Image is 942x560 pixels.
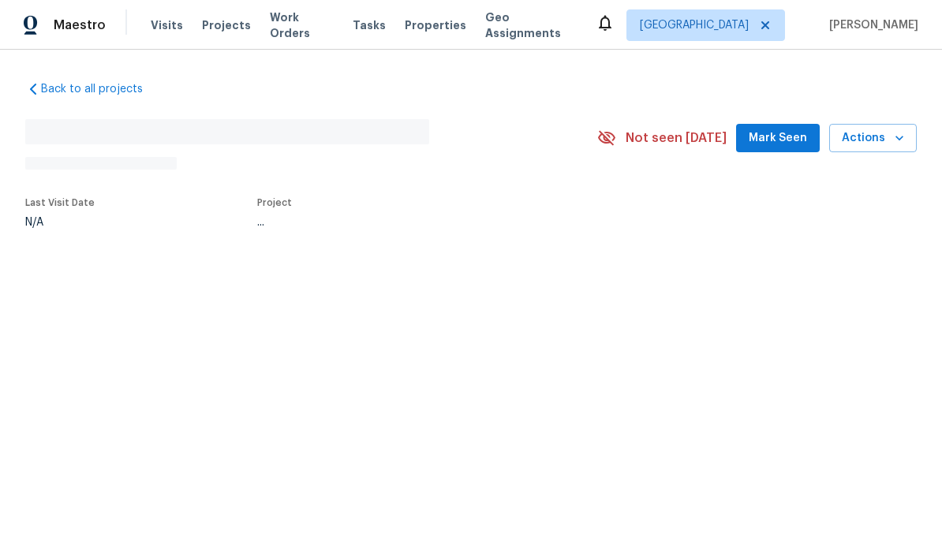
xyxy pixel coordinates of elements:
span: Not seen [DATE] [626,130,727,146]
button: Actions [829,124,917,153]
span: Last Visit Date [25,198,95,207]
span: Mark Seen [749,129,807,148]
div: N/A [25,217,95,228]
span: Tasks [353,20,386,31]
span: Project [257,198,292,207]
span: Visits [151,17,183,33]
span: Maestro [54,17,106,33]
button: Mark Seen [736,124,820,153]
span: Geo Assignments [485,9,577,41]
span: [GEOGRAPHIC_DATA] [640,17,749,33]
span: Projects [202,17,251,33]
span: Work Orders [270,9,334,41]
span: Properties [405,17,466,33]
span: Actions [842,129,904,148]
div: ... [257,217,560,228]
a: Back to all projects [25,81,177,97]
span: [PERSON_NAME] [823,17,918,33]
